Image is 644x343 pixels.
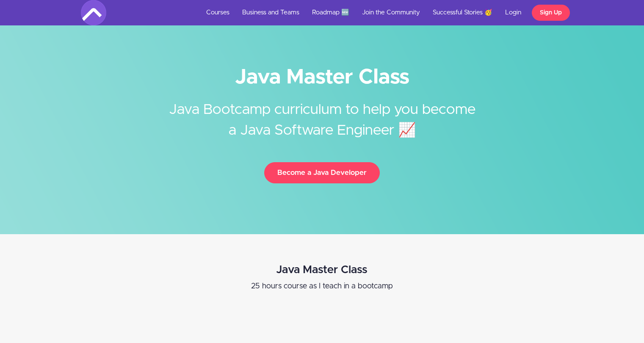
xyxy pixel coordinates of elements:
h2: Java Master Class [109,264,534,276]
button: Become a Java Developer [264,162,380,183]
h1: Java Master Class [81,68,564,87]
p: 25 hours course as I teach in a bootcamp [109,280,534,292]
a: Sign Up [532,5,570,21]
h2: Java Bootcamp curriculum to help you become a Java Software Engineer 📈 [163,87,481,141]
